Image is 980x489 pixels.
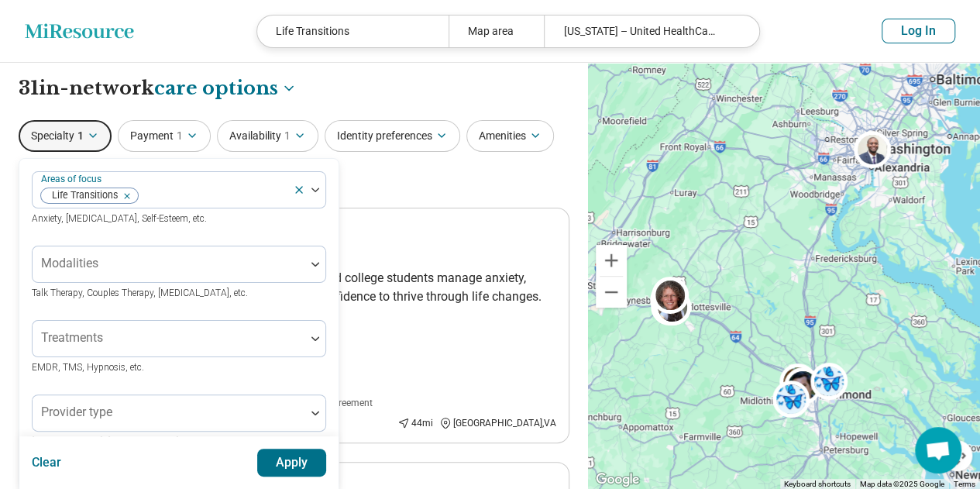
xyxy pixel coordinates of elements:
[257,15,449,47] div: Life Transitions
[397,416,433,430] div: 44 mi
[177,128,183,144] span: 1
[954,480,975,488] a: Terms (opens in new tab)
[596,277,627,308] button: Zoom out
[860,480,944,488] span: Map data ©2025 Google
[32,288,248,298] span: Talk Therapy, Couples Therapy, [MEDICAL_DATA], etc.
[41,330,103,345] label: Treatments
[154,75,297,102] button: Care options
[41,256,98,270] label: Modalities
[41,405,112,419] label: Provider type
[449,15,545,47] div: Map area
[466,120,554,152] button: Amenities
[439,416,556,430] div: [GEOGRAPHIC_DATA] , VA
[77,128,84,144] span: 1
[544,15,735,47] div: [US_STATE] – United HealthCare Student Resources
[32,362,144,373] span: EMDR, TMS, Hypnosis, etc.
[118,120,211,152] button: Payment1
[19,120,112,152] button: Specialty1
[41,174,105,184] label: Areas of focus
[325,120,460,152] button: Identity preferences
[882,19,955,43] button: Log In
[41,188,122,203] span: Life Transitions
[284,128,291,144] span: 1
[154,75,278,102] span: care options
[32,449,62,477] button: Clear
[257,449,327,477] button: Apply
[19,75,297,102] h1: 31 in-network
[915,427,961,474] div: Open chat
[32,213,207,224] span: Anxiety, [MEDICAL_DATA], Self-Esteem, etc.
[217,120,318,152] button: Availability1
[596,245,627,276] button: Zoom in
